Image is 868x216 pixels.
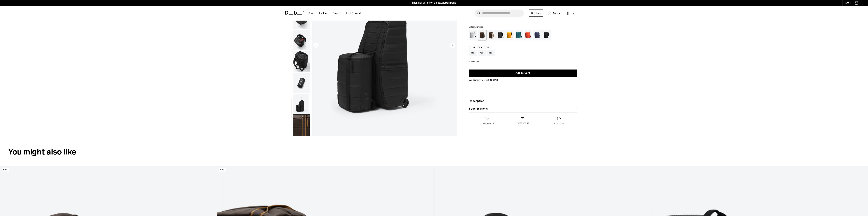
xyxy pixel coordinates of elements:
legend: Size: [469,46,489,48]
button: Previous slide [313,42,318,48]
img: {"height" => 20, "alt" => "Klarna"} [490,79,498,81]
a: Cappuccino [487,30,496,40]
a: Blue Hour [533,30,542,40]
a: 40L [478,50,486,56]
button: Description [469,99,577,103]
span: 42 x 30 x 20 CM [473,46,489,48]
a: Account [548,11,561,15]
a: White Out [469,30,477,40]
h2: You might also like [8,146,860,158]
p: Free shipping [517,122,529,124]
button: Next slide [450,42,455,48]
span: Buy now pay later with [469,78,498,81]
p: Free returns [553,122,565,125]
a: 25L [469,50,477,56]
a: Reflective Black [496,30,505,40]
a: Db Black [529,10,543,17]
a: Explore [319,7,327,19]
img: Roamer Duffel Pack 25L Espresso [293,30,310,50]
span: Account [553,11,561,15]
legend: Color: [469,26,483,28]
a: Falu Red [524,30,532,40]
span: Bag [571,11,575,15]
a: Parhelion Orange [505,30,514,40]
button: Add to Cart [469,70,577,77]
button: Specifications [469,107,577,111]
span: Espresso [474,26,483,28]
nav: Main Navigation [306,6,363,21]
a: 60L [487,50,495,56]
a: FREE RETURNS FOR DB BLACK MEMBERS [412,1,456,4]
a: Black Out [542,30,551,40]
a: Support [333,7,341,19]
img: Roamer Duffel Pack 25L Espresso [293,73,310,93]
p: New [2,168,9,171]
button: Size Guide [469,61,479,63]
button: Roamer Duffel Pack 25L Espresso [293,51,310,72]
button: Bag [567,11,575,15]
a: Espresso [478,30,486,40]
p: 2 year warranty [479,122,494,125]
a: Shop [308,7,314,19]
img: Roamer Duffel Pack 25L Espresso [293,94,310,114]
a: Midnight Teal [515,30,523,40]
p: New [219,168,226,171]
img: Roamer Duffel Pack 25L Espresso [293,115,310,136]
img: Roamer Duffel Pack 25L Espresso [293,51,310,72]
a: Lost & Found [346,7,361,19]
